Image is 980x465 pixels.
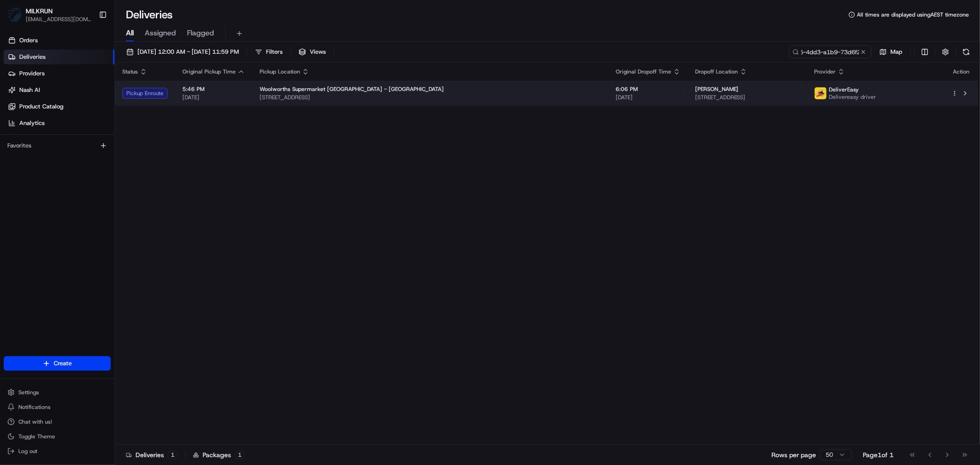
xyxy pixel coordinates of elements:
div: 1 [235,451,245,459]
div: 1 [168,451,178,459]
h1: Deliveries [126,7,173,22]
div: Page 1 of 1 [863,450,894,459]
button: Refresh [960,45,973,58]
span: Woolworths Supermarket [GEOGRAPHIC_DATA] - [GEOGRAPHIC_DATA] [260,85,444,93]
span: DeliverEasy [829,86,859,93]
span: Original Dropoff Time [616,68,671,75]
span: Notifications [18,403,51,411]
a: Deliveries [4,50,114,64]
button: Filters [251,45,287,58]
span: All times are displayed using AEST timezone [857,11,969,18]
span: Analytics [19,119,45,127]
span: Toggle Theme [18,433,55,440]
span: [DATE] 12:00 AM - [DATE] 11:59 PM [137,48,239,56]
input: Type to search [789,45,872,58]
span: Nash AI [19,86,40,94]
button: Toggle Theme [4,430,111,443]
span: Flagged [187,28,214,39]
button: Views [295,45,330,58]
span: Provider [814,68,836,75]
button: MILKRUN [26,6,53,16]
span: Map [890,48,902,56]
button: MILKRUNMILKRUN[EMAIL_ADDRESS][DOMAIN_NAME] [4,4,95,26]
p: Rows per page [771,450,816,459]
span: 6:06 PM [616,85,680,93]
a: Nash AI [4,83,114,97]
span: Providers [19,69,45,78]
span: Orders [19,36,38,45]
button: Map [875,45,906,58]
span: Views [310,48,326,56]
div: Packages [193,450,245,459]
div: Favorites [4,138,111,153]
a: Orders [4,33,114,48]
img: MILKRUN [7,7,22,22]
span: Log out [18,448,37,455]
span: [STREET_ADDRESS] [260,94,601,101]
span: Settings [18,389,39,396]
span: [DATE] [182,94,245,101]
a: Providers [4,66,114,81]
span: Dropoff Location [695,68,738,75]
button: [DATE] 12:00 AM - [DATE] 11:59 PM [122,45,243,58]
span: 5:46 PM [182,85,245,93]
button: Create [4,356,111,371]
span: [PERSON_NAME] [695,85,739,93]
span: Create [54,359,72,368]
span: Status [122,68,138,75]
a: Product Catalog [4,99,114,114]
button: Settings [4,386,111,399]
span: Chat with us! [18,418,52,425]
button: [EMAIL_ADDRESS][DOMAIN_NAME] [26,16,91,23]
button: Log out [4,445,111,458]
span: All [126,28,134,39]
div: Action [952,68,971,75]
span: Original Pickup Time [182,68,236,75]
button: Chat with us! [4,415,111,428]
span: [STREET_ADDRESS] [695,94,799,101]
span: Product Catalog [19,102,63,111]
a: Analytics [4,116,114,130]
span: Deliveries [19,53,45,61]
div: Deliveries [126,450,178,459]
span: Assigned [145,28,176,39]
span: [DATE] [616,94,680,101]
span: Filters [266,48,283,56]
button: Notifications [4,401,111,414]
span: Delivereasy driver [829,93,876,101]
img: delivereasy_logo.png [815,87,827,99]
span: Pickup Location [260,68,300,75]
